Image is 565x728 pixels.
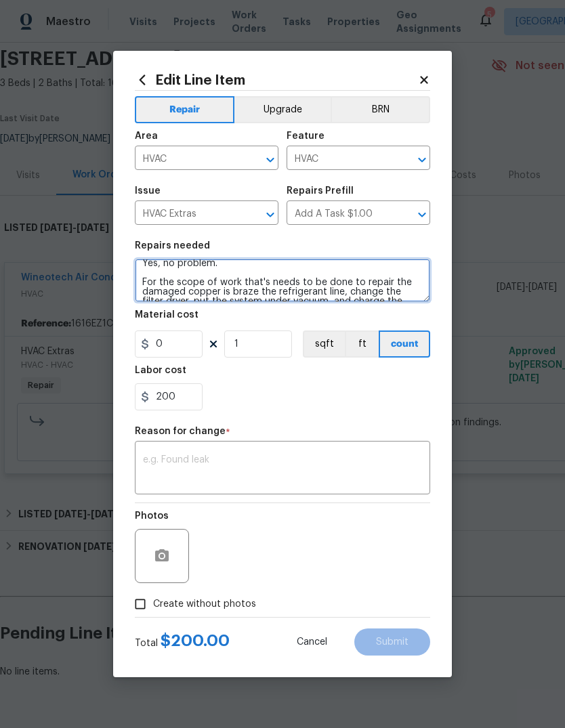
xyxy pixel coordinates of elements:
[135,186,161,196] h5: Issue
[413,150,432,169] button: Open
[261,150,280,169] button: Open
[135,72,418,87] h2: Edit Line Item
[303,330,345,358] button: sqft
[376,637,409,647] span: Submit
[135,241,210,251] h5: Repairs needed
[287,186,354,196] h5: Repairs Prefill
[345,330,379,358] button: ft
[153,597,256,612] span: Create without photos
[135,259,430,302] textarea: HVAC not functioning. Inspect and repair. Contact HPM for inspection findings. Good morning, [PER...
[287,131,325,141] h5: Feature
[297,637,327,647] span: Cancel
[261,205,280,224] button: Open
[413,205,432,224] button: Open
[135,310,198,320] h5: Material cost
[275,628,349,656] button: Cancel
[135,96,234,123] button: Repair
[135,427,226,436] h5: Reason for change
[331,96,430,123] button: BRN
[161,633,230,649] span: $ 200.00
[379,330,430,358] button: count
[135,366,186,375] h5: Labor cost
[234,96,331,123] button: Upgrade
[354,628,430,656] button: Submit
[135,511,169,521] h5: Photos
[135,634,230,650] div: Total
[135,131,158,141] h5: Area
